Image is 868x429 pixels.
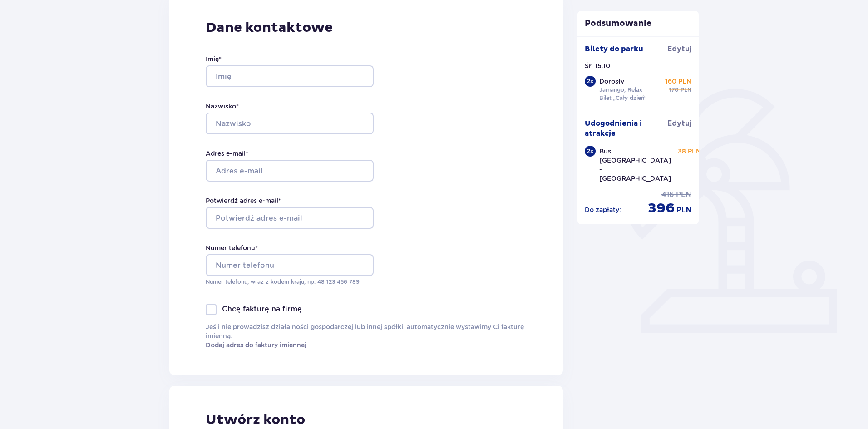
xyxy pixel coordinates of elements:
p: Podsumowanie [577,18,699,29]
p: 160 PLN [665,77,691,86]
input: Adres e-mail [206,160,374,182]
p: Numer telefonu, wraz z kodem kraju, np. 48 ​123 ​456 ​789 [206,278,374,286]
span: Edytuj [667,44,691,54]
p: Bilet „Cały dzień” [599,94,647,102]
span: 396 [648,200,675,217]
p: Chcę fakturę na firmę [222,304,302,314]
span: PLN [681,86,691,94]
p: Do zapłaty : [585,205,621,214]
p: Bus: [GEOGRAPHIC_DATA] - [GEOGRAPHIC_DATA] - [GEOGRAPHIC_DATA] [599,147,671,201]
p: Dane kontaktowe [206,19,527,36]
label: Numer telefonu * [206,243,258,252]
p: Utwórz konto [206,411,305,429]
input: Potwierdź adres e-mail [206,207,374,229]
p: Jeśli nie prowadzisz działalności gospodarczej lub innej spółki, automatycznie wystawimy Ci faktu... [206,322,527,350]
label: Imię * [206,54,222,64]
label: Adres e-mail * [206,149,248,158]
span: PLN [676,205,691,215]
input: Numer telefonu [206,254,374,276]
span: 416 [661,190,674,200]
input: Nazwisko [206,113,374,134]
label: Nazwisko * [206,102,239,111]
input: Imię [206,65,374,87]
div: 2 x [585,76,596,87]
p: Bilety do parku [585,44,643,54]
p: 38 PLN [678,147,701,156]
label: Potwierdź adres e-mail * [206,196,281,205]
span: 170 [669,86,679,94]
p: Dorosły [599,77,624,86]
div: 2 x [585,146,596,157]
span: PLN [676,190,691,200]
a: Dodaj adres do faktury imiennej [206,340,306,350]
p: Udogodnienia i atrakcje [585,118,668,138]
span: Edytuj [667,118,691,128]
p: Śr. 15.10 [585,61,610,70]
p: Jamango, Relax [599,86,642,94]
